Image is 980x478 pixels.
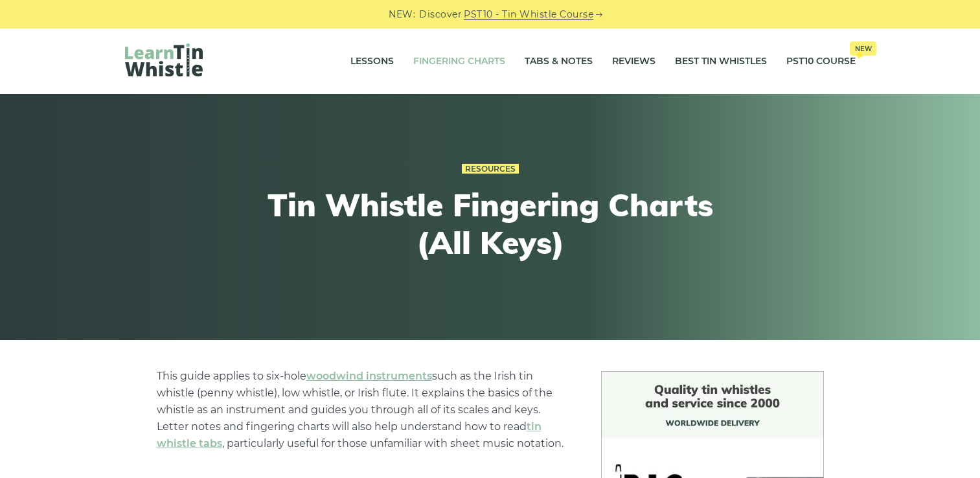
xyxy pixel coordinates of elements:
a: Best Tin Whistles [675,45,767,78]
a: PST10 CourseNew [786,45,856,78]
h1: Tin Whistle Fingering Charts (All Keys) [252,187,729,261]
span: New [850,41,876,56]
img: LearnTinWhistle.com [125,43,203,76]
a: Tabs & Notes [525,45,593,78]
a: Fingering Charts [413,45,505,78]
a: Reviews [612,45,655,78]
a: woodwind instruments [306,370,432,382]
p: This guide applies to six-hole such as the Irish tin whistle (penny whistle), low whistle, or Iri... [157,368,570,452]
a: Lessons [350,45,394,78]
a: Resources [462,164,519,174]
